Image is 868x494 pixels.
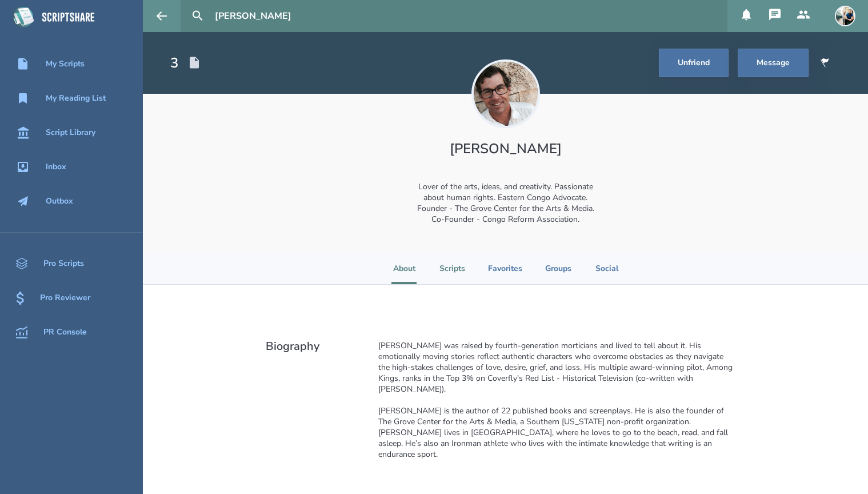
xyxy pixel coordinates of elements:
button: Message [738,49,809,77]
h1: [PERSON_NAME] [401,140,611,158]
div: Lover of the arts, ideas, and creativity. Passionate about human rights. Eastern Congo Advocate. ... [401,172,611,234]
li: About [391,253,417,284]
li: Social [594,253,619,284]
img: user_1714333753-crop.jpg [471,59,540,128]
button: Unfriend [659,49,729,77]
div: PR Console [43,328,87,337]
li: Groups [545,253,571,284]
div: [PERSON_NAME] was raised by fourth-generation morticians and lived to tell about it. His emotiona... [369,330,746,469]
div: My Reading List [46,94,106,103]
div: Pro Scripts [43,259,84,268]
img: user_1673573717-crop.jpg [835,6,855,26]
div: My Scripts [46,59,85,69]
li: Scripts [439,253,465,284]
div: Inbox [46,162,66,172]
h2: Biography [266,338,369,461]
div: Pro Reviewer [40,293,90,302]
div: Script Library [46,128,95,137]
div: Outbox [46,197,73,206]
div: 3 [170,54,178,72]
li: Favorites [488,253,522,284]
div: Total Scripts [170,54,201,72]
